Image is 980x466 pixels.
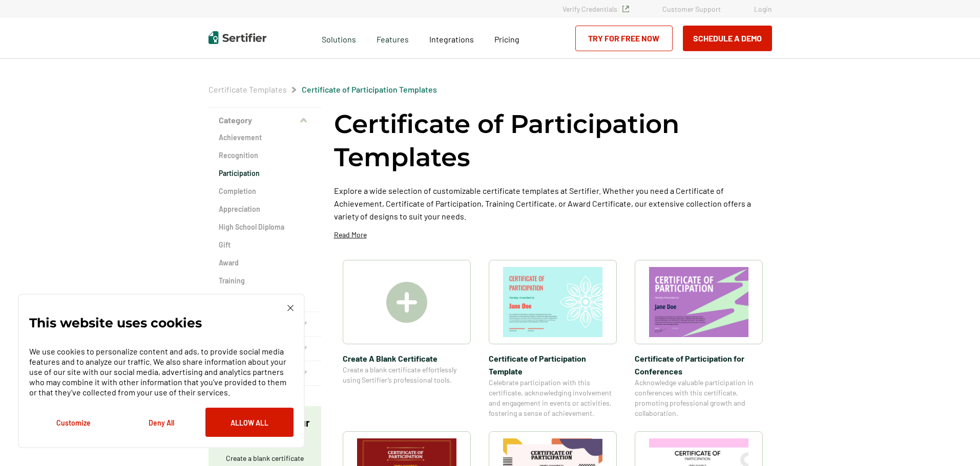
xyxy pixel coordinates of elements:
a: Certificate Templates [208,84,287,94]
span: Integrations [429,34,474,44]
button: Category [208,108,321,132]
a: Participation [219,168,311,179]
img: Create A Blank Certificate [386,282,427,323]
a: Verify Credentials [562,5,629,13]
span: Create a blank certificate effortlessly using Sertifier’s professional tools. [343,365,471,385]
img: Certificate of Participation for Conference​s [649,267,748,337]
p: Read More [334,230,367,240]
img: Verified [622,6,629,12]
a: Recognition [219,150,311,161]
span: Certificate of Participation Templates [302,84,437,95]
div: Category [208,132,321,312]
span: Pricing [494,34,519,44]
p: Explore a wide selection of customizable certificate templates at Sertifier. Whether you need a C... [334,184,772,223]
a: Pricing [494,32,519,45]
a: Login [754,5,772,13]
button: Schedule a Demo [683,26,772,51]
a: Customer Support [662,5,721,13]
a: Gift [219,240,311,250]
button: Allow All [205,408,294,437]
a: Achievement [219,132,311,143]
span: Celebrate participation with this certificate, acknowledging involvement and engagement in events... [489,378,617,418]
a: Integrations [429,32,474,45]
a: Try for Free Now [575,26,673,51]
a: Completion [219,186,311,196]
span: Certificate of Participation for Conference​s [635,352,763,378]
a: Certificate of Participation for Conference​sCertificate of Participation for Conference​sAcknowl... [635,260,763,418]
img: Certificate of Participation Template [503,267,602,337]
button: Deny All [117,408,205,437]
h1: Certificate of Participation Templates [334,107,772,174]
p: We use cookies to personalize content and ads, to provide social media features and to analyze ou... [29,346,294,397]
img: Sertifier | Digital Credentialing Platform [208,31,266,44]
span: Acknowledge valuable participation in conferences with this certificate, promoting professional g... [635,378,763,418]
span: Features [377,32,409,45]
a: Award [219,258,311,268]
span: Certificate of Participation Template [489,352,617,378]
a: High School Diploma [219,222,311,232]
span: Solutions [322,32,356,45]
a: Certificate of Participation TemplateCertificate of Participation TemplateCelebrate participation... [489,260,617,418]
a: Training [219,276,311,286]
span: Certificate Templates [208,84,287,95]
iframe: Chat Widget [929,417,980,466]
span: Create A Blank Certificate [343,352,471,365]
p: This website uses cookies [29,318,202,328]
a: Certificate of Participation Templates [302,84,437,94]
a: Appreciation [219,204,311,214]
button: Customize [29,408,117,437]
div: Breadcrumb [208,84,437,95]
img: Cookie Popup Close [287,305,294,311]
